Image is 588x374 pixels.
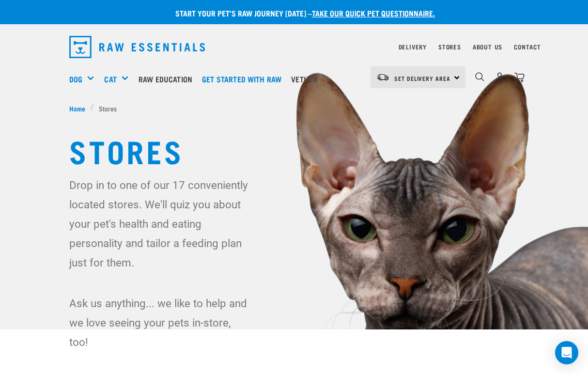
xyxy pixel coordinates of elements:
[495,72,505,82] img: user.png
[69,103,91,113] a: Home
[399,45,427,48] a: Delivery
[69,73,82,85] a: Dog
[394,77,450,80] span: Set Delivery Area
[69,175,249,272] p: Drop in to one of our 17 conveniently located stores. We'll quiz you about your pet's health and ...
[312,11,435,15] a: take our quick pet questionnaire.
[69,36,205,58] img: Raw Essentials Logo
[438,45,461,48] a: Stores
[514,45,541,48] a: Contact
[69,133,519,168] h1: Stores
[69,294,249,352] p: Ask us anything... we like to help and we love seeing your pets in-store, too!
[473,45,502,48] a: About Us
[62,32,526,62] nav: dropdown navigation
[376,73,389,82] img: van-moving.png
[475,72,484,81] img: home-icon-1@2x.png
[136,60,200,98] a: Raw Education
[514,72,525,82] img: home-icon@2x.png
[289,60,325,98] a: Vethub
[555,341,578,364] div: Open Intercom Messenger
[69,103,85,113] span: Home
[200,60,289,98] a: Get started with Raw
[104,73,116,85] a: Cat
[69,103,519,113] nav: breadcrumbs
